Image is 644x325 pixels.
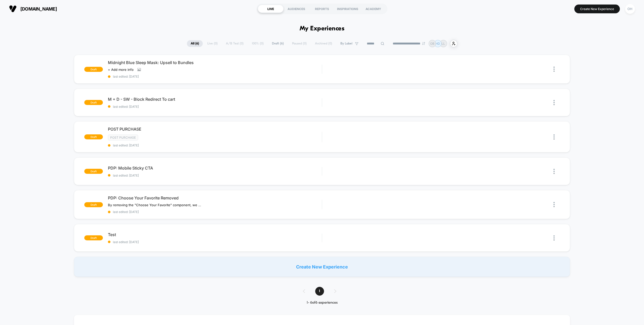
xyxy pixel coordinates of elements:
img: close [553,67,555,72]
span: draft [84,202,103,207]
button: Create New Experience [574,5,620,13]
img: close [553,100,555,105]
span: PDP: Mobile Sticky CTA [108,166,322,171]
h1: My Experiences [300,25,345,32]
span: last edited: [DATE] [108,240,322,244]
span: draft [84,67,103,72]
span: PDP: Choose Your Favorite Removed [108,195,322,200]
span: draft [84,169,103,174]
span: + Add more info [108,68,134,72]
span: draft [84,100,103,105]
div: ACADEMY [360,5,386,13]
p: HD [435,42,440,45]
div: OH [625,4,635,14]
span: last edited: [DATE] [108,174,322,177]
div: 1 - 6 of 6 experiences [298,301,346,305]
img: end [422,42,425,45]
span: Test [108,232,322,237]
span: last edited: [DATE] [108,210,322,214]
span: last edited: [DATE] [108,75,322,78]
button: [DOMAIN_NAME] [8,5,58,13]
span: draft [84,235,103,240]
img: close [553,134,555,140]
img: close [553,202,555,207]
span: last edited: [DATE] [108,143,322,147]
div: AUDIENCES [284,5,309,13]
span: [DOMAIN_NAME] [20,6,57,12]
span: Post Purchase [108,135,138,140]
span: last edited: [DATE] [108,105,322,109]
span: All ( 6 ) [187,40,203,47]
span: Draft ( 6 ) [268,40,288,47]
img: close [553,169,555,174]
span: M + D - SW - Block Redirect To cart [108,97,322,102]
p: LL [441,42,445,45]
img: close [553,235,555,241]
div: LIVE [258,5,284,13]
button: OH [624,4,636,14]
div: INSPIRATIONS [335,5,360,13]
div: Create New Experience [74,257,570,277]
span: By removing the "Choose Your Favorite" component, we will reduce cognitive load on the user becau... [108,203,201,207]
span: POST PURCHASE [108,127,322,132]
div: REPORTS [309,5,335,13]
span: 1 [315,287,324,296]
span: draft [84,134,103,139]
span: By Label [340,42,352,45]
p: OB [430,42,434,45]
img: Visually logo [9,5,17,13]
span: Midnight Blue Sleep Mask: Upsell to Bundles [108,60,322,65]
